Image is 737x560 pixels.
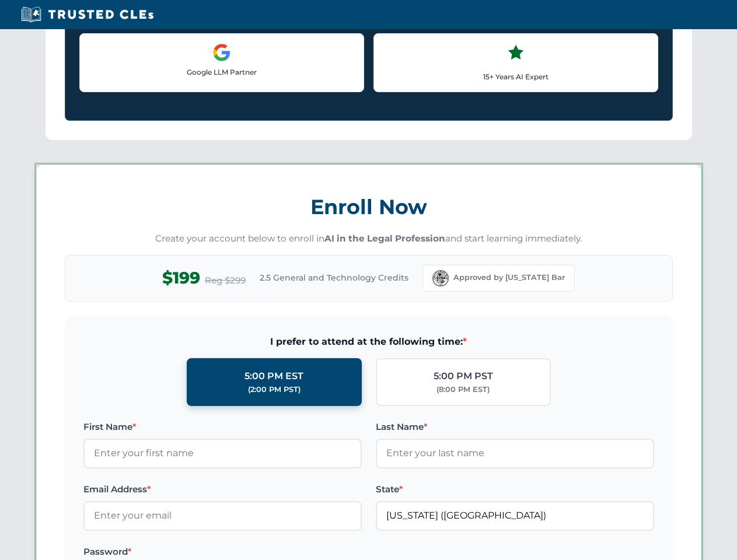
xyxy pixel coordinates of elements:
p: Create your account below to enroll in and start learning immediately. [65,232,673,246]
p: 15+ Years AI Expert [383,71,648,82]
img: Florida Bar [432,270,449,286]
span: Approved by [US_STATE] Bar [453,272,565,283]
input: Florida (FL) [376,501,654,530]
img: Google [212,43,231,62]
span: 2.5 General and Technology Credits [260,271,408,284]
label: Password [83,545,362,559]
input: Enter your last name [376,439,654,468]
p: Google LLM Partner [89,66,354,78]
label: Last Name [376,420,654,434]
div: (8:00 PM EST) [436,384,490,395]
label: State [376,482,654,496]
div: 5:00 PM PST [434,369,493,384]
span: $199 [162,265,200,291]
strong: AI in the Legal Profession [324,233,445,244]
input: Enter your first name [83,439,362,468]
h3: Enroll Now [65,188,673,225]
label: First Name [83,420,362,434]
img: Trusted CLEs [18,6,157,23]
label: Email Address [83,482,362,496]
input: Enter your email [83,501,362,530]
div: (2:00 PM PST) [248,384,301,395]
span: I prefer to attend at the following time: [83,334,654,349]
span: Reg $299 [205,274,246,288]
div: 5:00 PM EST [244,369,303,384]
